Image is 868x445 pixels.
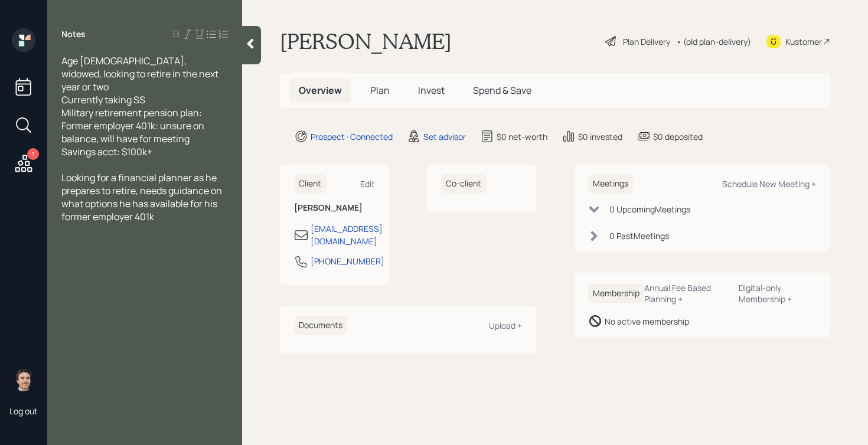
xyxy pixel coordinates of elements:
div: Set advisor [423,130,466,143]
div: 1 [27,148,39,160]
span: Looking for a financial planner as he prepares to retire, needs guidance on what options he has a... [61,171,224,223]
div: 0 Upcoming Meeting s [609,203,690,215]
div: Log out [9,405,38,417]
span: Military retirement pension plan: [61,106,202,119]
div: $0 invested [578,130,622,143]
div: Plan Delivery [623,35,670,48]
div: [EMAIL_ADDRESS][DOMAIN_NAME] [311,222,383,247]
div: Prospect · Connected [311,130,393,143]
span: Invest [418,84,445,97]
div: Annual Fee Based Planning + [644,282,729,305]
div: Kustomer [785,35,822,48]
span: Overview [299,84,342,97]
span: Age [DEMOGRAPHIC_DATA], widowed, looking to retire in the next year or two [61,54,220,93]
div: $0 deposited [653,130,703,143]
h6: Co-client [441,174,486,194]
h6: [PERSON_NAME] [294,203,375,213]
div: Digital-only Membership + [739,282,816,305]
h6: Documents [294,316,347,335]
div: Edit [360,178,375,189]
span: Savings acct: $100k+ [61,145,152,158]
div: No active membership [605,315,689,328]
div: [PHONE_NUMBER] [311,255,384,267]
span: Former employer 401k: unsure on balance, will have for meeting [61,119,206,145]
div: Upload + [489,320,522,331]
span: Spend & Save [473,84,531,97]
label: Notes [61,28,86,40]
h6: Client [294,174,326,194]
h6: Meetings [588,174,633,194]
span: Currently taking SS [61,93,145,106]
div: Schedule New Meeting + [722,178,816,189]
img: robby-grisanti-headshot.png [12,368,35,391]
div: • (old plan-delivery) [676,35,751,48]
h1: [PERSON_NAME] [280,28,452,54]
div: $0 net-worth [497,130,547,143]
span: Plan [370,84,390,97]
div: 0 Past Meeting s [609,230,669,242]
h6: Membership [588,284,644,303]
